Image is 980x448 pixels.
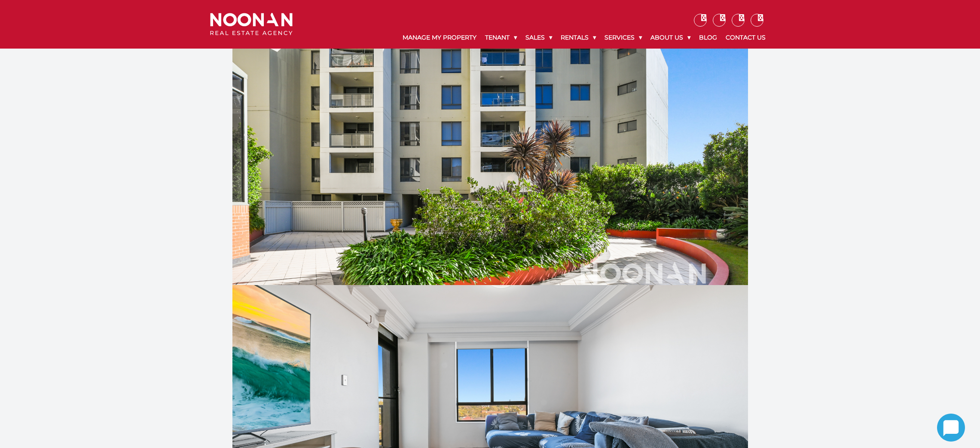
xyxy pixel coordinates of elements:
[556,27,600,49] a: Rentals
[481,27,521,49] a: Tenant
[646,27,695,49] a: About Us
[521,27,556,49] a: Sales
[721,27,770,49] a: Contact Us
[398,27,481,49] a: Manage My Property
[600,27,646,49] a: Services
[210,13,293,36] img: Noonan Real Estate Agency
[695,27,721,49] a: Blog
